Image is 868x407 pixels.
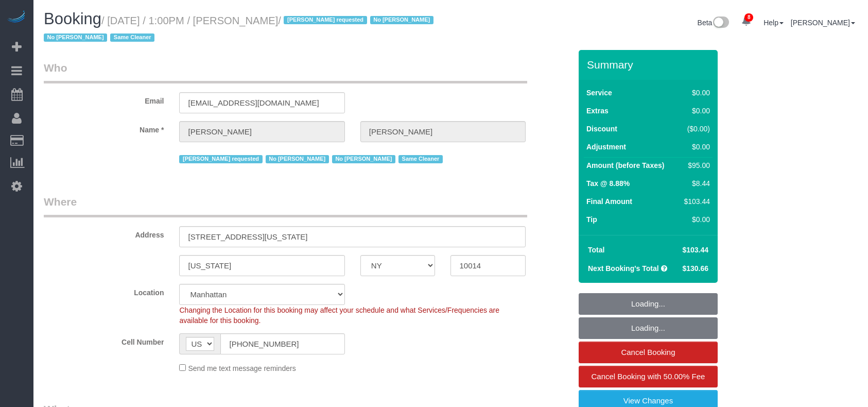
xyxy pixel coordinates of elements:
label: Amount (before Taxes) [586,160,664,171]
label: Tax @ 8.88% [586,178,630,189]
label: Final Amount [586,196,632,207]
span: $130.66 [682,264,708,273]
label: Location [36,284,171,298]
img: Automaid Logo [6,10,27,25]
strong: Next Booking's Total [588,264,659,273]
label: Extras [586,106,609,116]
span: Same Cleaner [398,155,443,163]
a: Beta [698,19,730,27]
span: Send me text message reminders [188,364,296,372]
span: [PERSON_NAME] requested [284,16,367,24]
div: ($0.00) [680,124,710,134]
img: New interface [712,16,729,30]
label: Tip [586,214,597,225]
label: Discount [586,124,617,134]
div: $103.44 [680,196,710,207]
input: Cell Number [220,333,344,354]
span: [PERSON_NAME] requested [179,155,262,163]
input: Zip Code [450,255,526,276]
span: Cancel Booking with 50.00% Fee [592,372,705,381]
label: Cell Number [36,333,171,347]
span: Booking [44,10,101,28]
span: No [PERSON_NAME] [266,155,329,163]
span: No [PERSON_NAME] [370,16,433,24]
a: [PERSON_NAME] [791,19,855,27]
label: Service [586,88,612,98]
label: Adjustment [586,142,626,152]
legend: Who [44,60,527,83]
h3: Summary [587,59,713,71]
span: 8 [744,13,753,22]
span: Changing the Location for this booking may affect your schedule and what Services/Frequencies are... [179,306,499,325]
span: $103.44 [682,246,708,254]
legend: Where [44,194,527,217]
label: Address [36,226,171,240]
div: $0.00 [680,106,710,116]
input: Last Name [360,121,526,142]
a: Help [763,19,784,27]
div: $0.00 [680,142,710,152]
input: First Name [179,121,344,142]
div: $0.00 [680,214,710,225]
small: / [DATE] / 1:00PM / [PERSON_NAME] [44,15,437,44]
label: Email [36,92,171,106]
span: Same Cleaner [110,33,154,42]
div: $95.00 [680,160,710,171]
input: Email [179,92,344,113]
div: $0.00 [680,88,710,98]
a: Cancel Booking with 50.00% Fee [579,366,718,387]
a: Cancel Booking [579,342,718,363]
div: $8.44 [680,178,710,189]
span: No [PERSON_NAME] [44,33,107,42]
label: Name * [36,121,171,135]
span: No [PERSON_NAME] [332,155,395,163]
input: City [179,255,344,276]
strong: Total [588,246,604,254]
a: 8 [736,10,756,33]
